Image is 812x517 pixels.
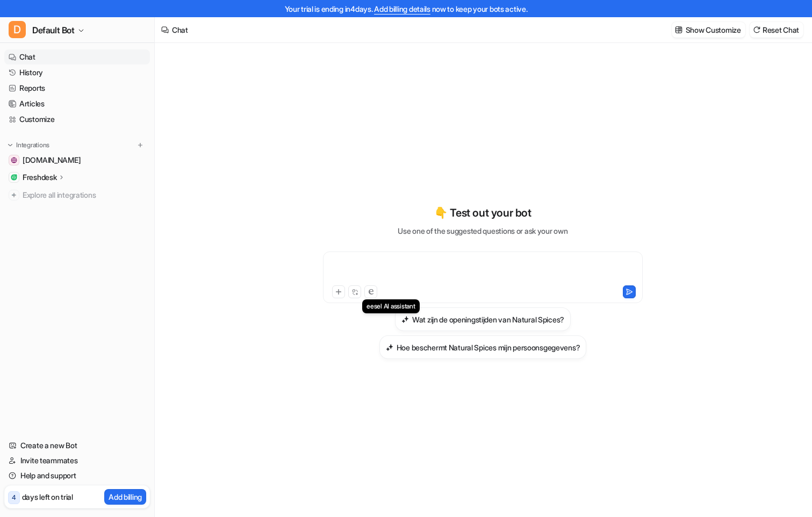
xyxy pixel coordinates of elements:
[23,155,81,166] span: [DOMAIN_NAME]
[753,26,760,34] img: reset
[136,141,144,149] img: menu_add.svg
[401,315,409,324] img: Wat zijn de openingstijden van Natural Spices?
[12,493,16,502] p: 4
[412,314,564,325] h3: Wat zijn de openingstijden van Natural Spices?
[4,65,150,80] a: History
[22,491,73,502] p: days left on trial
[362,299,420,313] div: eesel AI assistant
[172,24,188,35] div: Chat
[386,343,393,351] img: Hoe beschermt Natural Spices mijn persoonsgegevens?
[4,188,150,203] a: Explore all integrations
[23,186,146,204] span: Explore all integrations
[4,468,150,483] a: Help and support
[23,172,56,183] p: Freshdesk
[4,438,150,453] a: Create a new Bot
[9,190,19,200] img: explore all integrations
[11,157,17,163] img: www.naturalspices.nl
[434,205,531,221] p: 👇 Test out your bot
[109,491,142,502] p: Add billing
[11,174,17,181] img: Freshdesk
[397,342,580,353] h3: Hoe beschermt Natural Spices mijn persoonsgegevens?
[4,140,53,150] button: Integrations
[398,225,567,236] p: Use one of the suggested questions or ask your own
[9,21,26,38] span: D
[4,112,150,127] a: Customize
[686,24,741,35] p: Show Customize
[4,49,150,64] a: Chat
[4,453,150,468] a: Invite teammates
[104,489,146,505] button: Add billing
[4,81,150,96] a: Reports
[750,22,803,38] button: Reset Chat
[672,22,745,38] button: Show Customize
[16,141,49,149] p: Integrations
[4,153,150,168] a: www.naturalspices.nl[DOMAIN_NAME]
[374,4,430,13] a: Add billing details
[32,23,75,38] span: Default Bot
[395,307,571,331] button: Wat zijn de openingstijden van Natural Spices?Wat zijn de openingstijden van Natural Spices?
[379,335,587,359] button: Hoe beschermt Natural Spices mijn persoonsgegevens?Hoe beschermt Natural Spices mijn persoonsgege...
[4,96,150,111] a: Articles
[675,26,682,34] img: customize
[6,141,14,149] img: expand menu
